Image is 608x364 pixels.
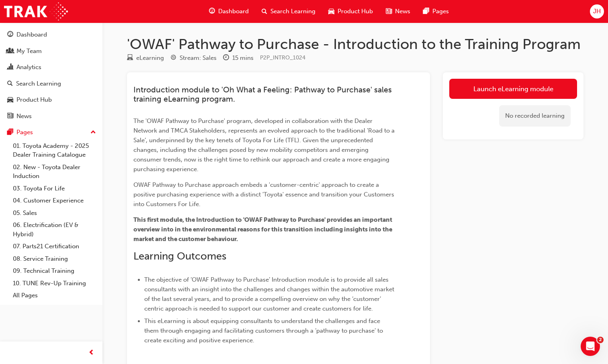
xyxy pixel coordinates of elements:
span: car-icon [328,6,334,16]
div: 15 mins [232,53,254,63]
span: This first module, the Introduction to 'OWAF Pathway to Purchase' provides an important overview ... [133,216,393,243]
span: Learning resource code [260,54,305,61]
a: 04. Customer Experience [10,194,99,207]
span: Learning Outcomes [133,250,226,262]
div: Analytics [16,63,41,72]
span: clock-icon [223,55,229,62]
div: Pages [16,128,33,137]
div: No recorded learning [499,105,571,127]
span: prev-icon [88,348,94,358]
a: Dashboard [3,27,99,42]
a: 07. Parts21 Certification [10,240,99,253]
a: 01. Toyota Academy - 2025 Dealer Training Catalogue [10,140,99,161]
img: Trak [4,2,68,20]
a: Launch eLearning module [449,79,577,99]
span: chart-icon [7,64,13,71]
a: 05. Sales [10,207,99,219]
button: JH [590,4,604,18]
h1: 'OWAF' Pathway to Purchase - Introduction to the Training Program [127,35,583,53]
a: 06. Electrification (EV & Hybrid) [10,219,99,240]
div: Stream: Sales [180,53,217,63]
button: Pages [3,125,99,140]
span: guage-icon [7,31,13,39]
a: My Team [3,44,99,59]
span: The objective of ‘OWAF Pathway to Purchase’ Introduction module is to provide all sales consultan... [144,276,396,312]
span: Product Hub [338,7,373,16]
span: Dashboard [218,7,249,16]
a: 08. Service Training [10,253,99,265]
span: This eLearning is about equipping consultants to understand the challenges and face them through ... [144,317,385,344]
span: car-icon [7,96,13,104]
div: Type [127,53,164,63]
div: Duration [223,53,254,63]
span: pages-icon [423,6,429,16]
span: search-icon [262,6,267,16]
span: Pages [432,7,449,16]
span: target-icon [170,55,176,62]
span: guage-icon [209,6,215,16]
div: eLearning [136,53,164,63]
iframe: Intercom live chat [581,337,600,356]
div: News [16,112,32,121]
div: Product Hub [16,95,52,104]
span: Introduction module to 'Oh What a Feeling: Pathway to Purchase' sales training eLearning program. [133,85,394,104]
a: car-iconProduct Hub [322,3,379,20]
span: Search Learning [270,7,315,16]
a: 02. New - Toyota Dealer Induction [10,161,99,182]
span: people-icon [7,48,13,55]
a: guage-iconDashboard [203,3,255,20]
a: 09. Technical Training [10,265,99,277]
span: JH [593,7,601,16]
a: Search Learning [3,76,99,91]
span: search-icon [7,80,13,88]
span: OWAF Pathway to Purchase approach embeds a 'customer-centric' approach to create a positive purch... [133,181,396,208]
span: up-icon [90,127,96,138]
div: Dashboard [16,30,47,39]
span: 2 [597,337,604,343]
span: pages-icon [7,129,13,136]
span: News [395,7,410,16]
a: Analytics [3,60,99,75]
a: news-iconNews [379,3,417,20]
a: pages-iconPages [417,3,455,20]
span: news-icon [7,113,13,120]
a: News [3,109,99,124]
span: The 'OWAF Pathway to Purchase' program, developed in collaboration with the Dealer Network and TM... [133,117,396,173]
span: learningResourceType_ELEARNING-icon [127,55,133,62]
a: search-iconSearch Learning [255,3,322,20]
button: DashboardMy TeamAnalyticsSearch LearningProduct HubNews [3,26,99,125]
a: 10. TUNE Rev-Up Training [10,277,99,290]
div: My Team [16,47,42,56]
a: Product Hub [3,92,99,107]
div: Search Learning [16,79,61,88]
span: news-icon [386,6,392,16]
div: Stream [170,53,217,63]
a: All Pages [10,289,99,302]
a: 03. Toyota For Life [10,182,99,195]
